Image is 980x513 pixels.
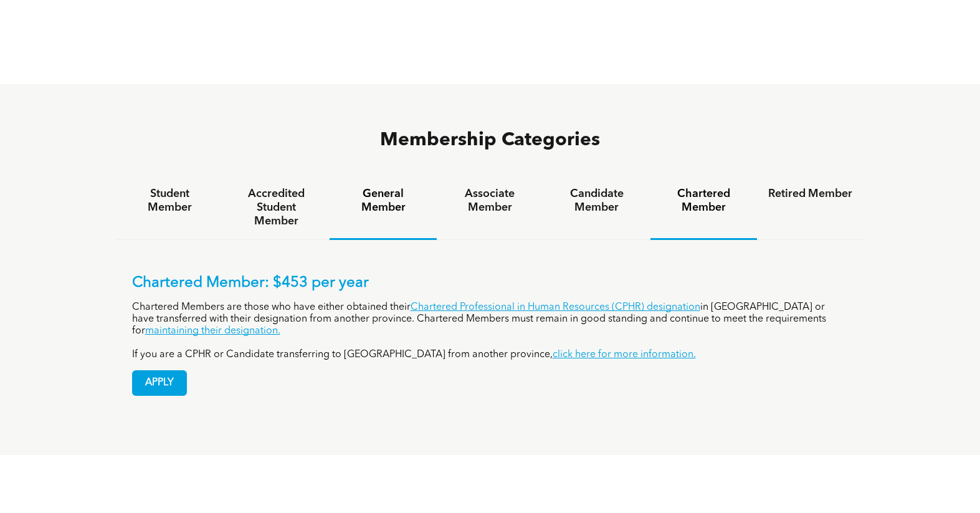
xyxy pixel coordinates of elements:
[448,187,532,214] h4: Associate Member
[128,187,212,214] h4: Student Member
[553,350,696,360] a: click here for more information.
[380,131,600,150] span: Membership Categories
[411,302,700,312] a: Chartered Professional in Human Resources (CPHR) designation
[132,370,187,396] a: APPLY
[554,187,639,214] h4: Candidate Member
[234,187,318,228] h4: Accredited Student Member
[768,187,852,201] h4: Retired Member
[133,371,186,395] span: APPLY
[341,187,425,214] h4: General Member
[132,349,849,361] p: If you are a CPHR or Candidate transferring to [GEOGRAPHIC_DATA] from another province,
[145,326,280,336] a: maintaining their designation.
[132,274,849,292] p: Chartered Member: $453 per year
[662,187,746,214] h4: Chartered Member
[132,302,849,337] p: Chartered Members are those who have either obtained their in [GEOGRAPHIC_DATA] or have transferr...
